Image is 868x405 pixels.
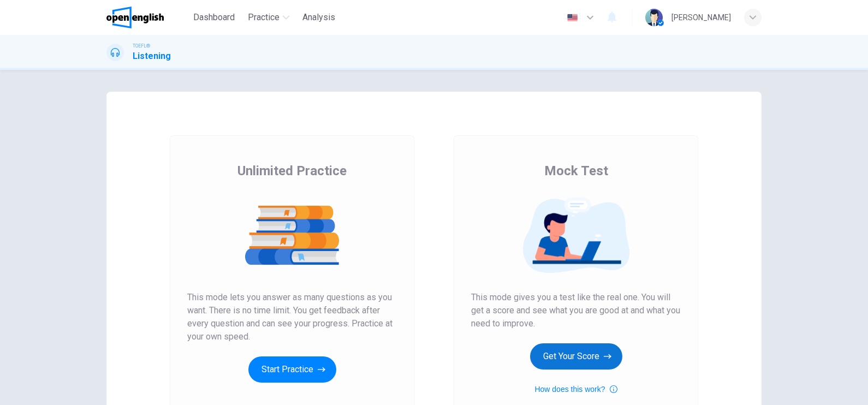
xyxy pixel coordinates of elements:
span: Dashboard [193,11,235,24]
span: Practice [248,11,280,24]
span: This mode lets you answer as many questions as you want. There is no time limit. You get feedback... [187,291,397,343]
img: Profile picture [645,9,663,26]
button: Dashboard [189,8,239,27]
button: Start Practice [248,356,336,383]
span: TOEFL® [133,42,150,50]
span: Analysis [302,11,335,24]
a: OpenEnglish logo [106,7,189,28]
button: Analysis [298,8,340,27]
button: Get Your Score [530,343,622,370]
img: en [566,14,579,22]
span: This mode gives you a test like the real one. You will get a score and see what you are good at a... [471,291,681,330]
button: How does this work? [534,383,617,396]
div: [PERSON_NAME] [671,11,731,24]
span: Unlimited Practice [237,162,347,180]
button: Practice [243,8,294,27]
span: Mock Test [544,162,608,180]
h1: Listening [133,50,171,63]
img: OpenEnglish logo [106,7,164,28]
